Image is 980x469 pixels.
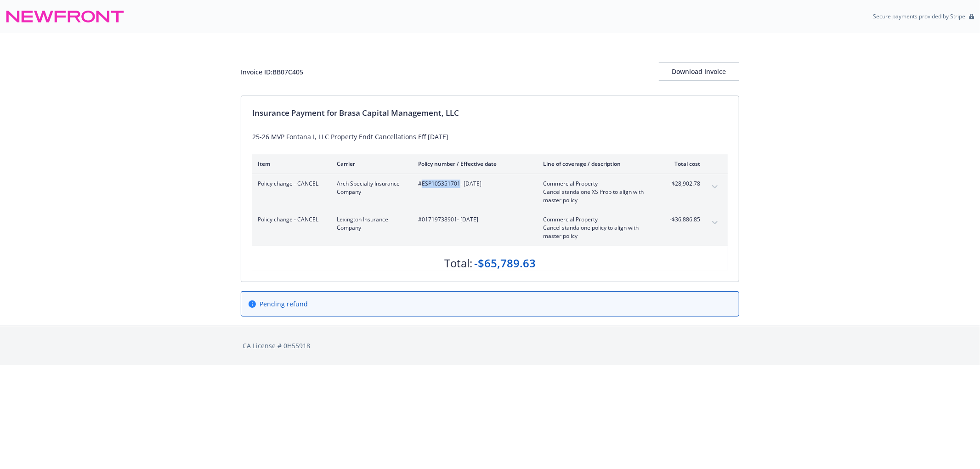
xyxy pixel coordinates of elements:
[241,67,303,77] div: Invoice ID: BB07C405
[659,63,739,80] div: Download Invoice
[337,215,403,232] span: Lexington Insurance Company
[418,215,528,224] span: #01719738901 - [DATE]
[337,160,403,168] div: Carrier
[258,160,322,168] div: Item
[474,255,536,271] div: -$65,789.63
[659,62,739,81] button: Download Invoice
[252,132,728,141] div: 25-26 MVP Fontana I, LLC Property Endt Cancellations Eff [DATE]
[418,160,528,168] div: Policy number / Effective date
[258,180,322,188] span: Policy change - CANCEL
[258,215,322,224] span: Policy change - CANCEL
[666,215,700,224] span: -$36,886.85
[543,180,651,204] span: Commercial PropertyCancel standalone XS Prop to align with master policy
[252,210,728,246] div: Policy change - CANCELLexington Insurance Company#01719738901- [DATE]Commercial PropertyCancel st...
[708,180,722,194] button: expand content
[873,12,965,20] p: Secure payments provided by Stripe
[666,180,700,188] span: -$28,902.78
[243,341,737,350] div: CA License # 0H55918
[260,299,308,309] span: Pending refund
[418,180,528,188] span: #ESP105351701 - [DATE]
[252,174,728,210] div: Policy change - CANCELArch Specialty Insurance Company#ESP105351701- [DATE]Commercial PropertyCan...
[543,160,651,168] div: Line of coverage / description
[337,180,403,196] span: Arch Specialty Insurance Company
[252,107,728,119] div: Insurance Payment for Brasa Capital Management, LLC
[444,255,472,271] div: Total:
[543,215,651,224] span: Commercial Property
[543,180,651,188] span: Commercial Property
[543,224,651,240] span: Cancel standalone policy to align with master policy
[666,160,700,168] div: Total cost
[708,215,722,230] button: expand content
[543,188,651,204] span: Cancel standalone XS Prop to align with master policy
[543,215,651,240] span: Commercial PropertyCancel standalone policy to align with master policy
